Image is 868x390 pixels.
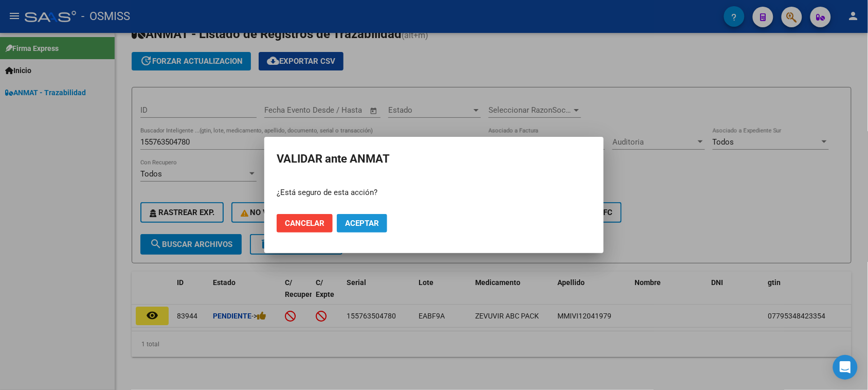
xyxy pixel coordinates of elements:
[277,214,333,233] button: Cancelar
[337,214,387,233] button: Aceptar
[285,219,324,228] span: Cancelar
[277,187,591,199] p: ¿Está seguro de esta acción?
[277,149,591,169] h2: VALIDAR ante ANMAT
[833,355,858,380] div: Open Intercom Messenger
[345,219,379,228] span: Aceptar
